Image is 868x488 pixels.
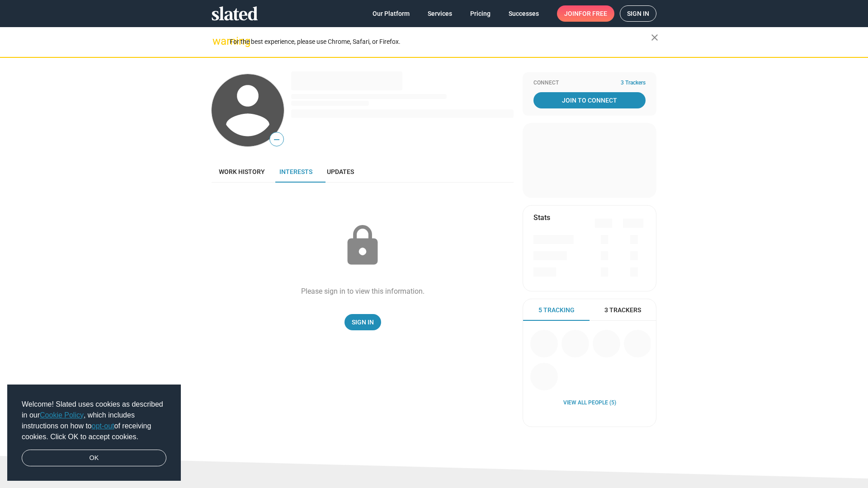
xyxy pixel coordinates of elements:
mat-icon: lock [340,223,385,268]
span: 3 Trackers [604,306,641,314]
mat-card-title: Stats [533,213,550,222]
span: — [270,134,283,145]
a: opt-out [92,422,114,430]
a: Sign In [344,314,381,330]
div: Connect [533,80,646,87]
span: Pricing [470,5,491,22]
a: Work history [212,161,272,183]
span: Sign in [627,6,649,21]
span: Updates [327,168,354,175]
a: Pricing [463,5,498,22]
span: Join To Connect [535,92,644,108]
a: Joinfor free [557,5,614,22]
a: Join To Connect [533,92,646,108]
a: Sign in [620,5,656,22]
span: for free [579,5,607,22]
span: Sign In [352,314,374,330]
a: View all People (5) [563,399,616,407]
span: 3 Trackers [621,80,646,87]
a: Services [420,5,459,22]
mat-icon: close [649,32,660,43]
a: Successes [501,5,546,22]
mat-icon: warning [212,36,223,47]
a: dismiss cookie message [22,450,166,467]
span: Join [564,5,607,22]
a: Interests [272,161,320,183]
span: Welcome! Slated uses cookies as described in our , which includes instructions on how to of recei... [22,399,166,442]
div: Please sign in to view this information. [301,286,425,296]
a: Cookie Policy [40,411,84,419]
span: Successes [509,5,539,22]
span: Our Platform [373,5,410,22]
a: Updates [320,161,361,183]
div: cookieconsent [7,385,181,481]
span: 5 Tracking [538,306,575,314]
span: Interests [279,168,312,175]
a: Our Platform [365,5,417,22]
span: Work history [219,168,265,175]
span: Services [428,5,452,22]
div: For the best experience, please use Chrome, Safari, or Firefox. [230,36,651,48]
